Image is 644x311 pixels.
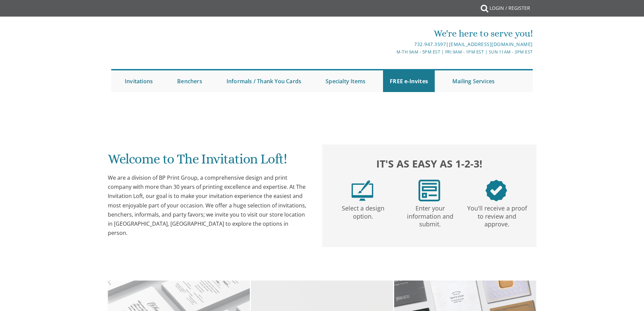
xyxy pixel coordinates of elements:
img: step2.png [419,180,440,201]
p: Select a design option. [331,201,395,221]
img: step3.png [485,180,507,201]
p: Enter your information and submit. [398,201,462,228]
a: FREE e-Invites [383,70,435,92]
a: 732.947.3597 [414,41,446,47]
a: Invitations [118,70,160,92]
div: M-Th 9am - 5pm EST | Fri 9am - 1pm EST | Sun 11am - 3pm EST [252,48,533,55]
a: Informals / Thank You Cards [220,70,308,92]
div: | [252,40,533,48]
h2: It's as easy as 1-2-3! [329,156,530,171]
a: Mailing Services [446,70,501,92]
a: Benchers [170,70,209,92]
h1: Welcome to The Invitation Loft! [108,152,309,172]
p: You'll receive a proof to review and approve. [465,201,529,228]
a: Specialty Items [319,70,372,92]
div: We are a division of BP Print Group, a comprehensive design and print company with more than 30 y... [108,173,309,238]
a: [EMAIL_ADDRESS][DOMAIN_NAME] [449,41,533,47]
div: We're here to serve you! [252,27,533,40]
img: step1.png [352,180,373,201]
